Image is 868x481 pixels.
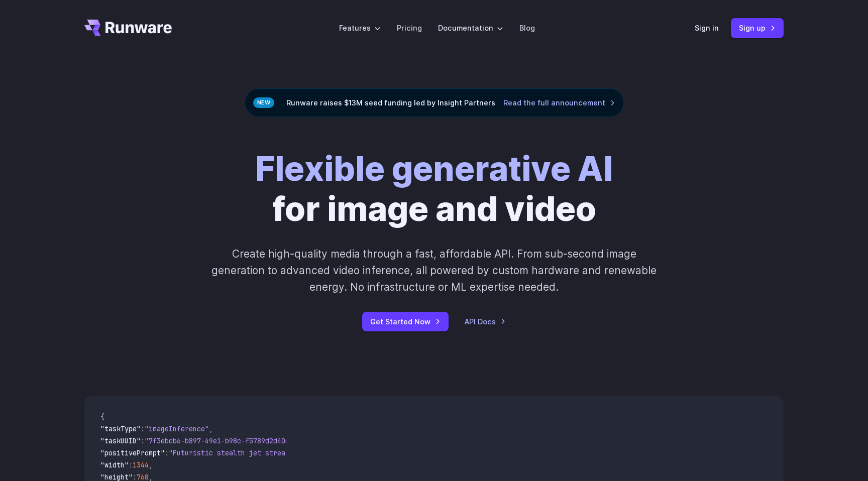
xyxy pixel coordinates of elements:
[100,412,104,421] span: {
[465,316,506,327] a: API Docs
[339,22,381,34] label: Features
[362,312,449,331] a: Get Started Now
[141,436,145,445] span: :
[84,20,172,36] a: Go to /
[133,460,149,469] span: 1344
[100,448,165,457] span: "positivePrompt"
[397,22,422,34] a: Pricing
[255,149,613,189] strong: Flexible generative AI
[210,246,658,296] p: Create high-quality media through a fast, affordable API. From sub-second image generation to adv...
[100,460,129,469] span: "width"
[100,436,141,445] span: "taskUUID"
[169,448,534,457] span: "Futuristic stealth jet streaking through a neon-lit cityscape with glowing purple exhaust"
[245,88,624,117] div: Runware raises $13M seed funding led by Insight Partners
[255,149,613,229] h1: for image and video
[165,448,169,457] span: :
[149,460,153,469] span: ,
[141,424,145,433] span: :
[145,424,209,433] span: "imageInference"
[145,436,297,445] span: "7f3ebcb6-b897-49e1-b98c-f5789d2d40d7"
[438,22,503,34] label: Documentation
[519,22,535,34] a: Blog
[695,22,719,34] a: Sign in
[129,460,133,469] span: :
[209,424,213,433] span: ,
[503,97,615,108] a: Read the full announcement
[100,424,141,433] span: "taskType"
[731,18,784,38] a: Sign up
